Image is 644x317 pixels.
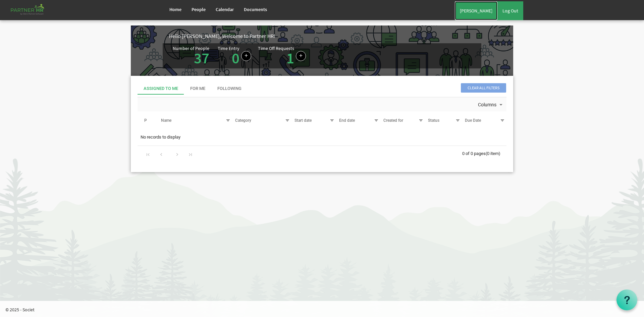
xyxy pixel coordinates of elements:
[339,118,355,123] span: End date
[173,46,218,66] div: Total number of active people in Partner HR
[258,46,294,51] div: Time Off Requests
[232,49,239,67] a: 0
[294,118,312,123] span: Start date
[173,149,182,159] div: Go to next page
[461,83,506,93] span: Clear all filters
[217,86,241,92] div: Following
[455,1,497,20] a: [PERSON_NAME]
[477,97,505,111] div: Columns
[477,101,505,109] button: Columns
[144,86,178,92] div: Assigned To Me
[138,131,506,144] td: No records to display
[244,6,267,12] span: Documents
[486,151,500,156] span: (0 item)
[157,149,166,159] div: Go to previous page
[192,6,206,12] span: People
[477,101,497,109] span: Columns
[286,49,294,67] a: 1
[462,151,486,156] span: 0 of 0 pages
[144,149,153,159] div: Go to first page
[161,118,171,123] span: Name
[138,83,506,95] div: tab-header
[235,118,251,123] span: Category
[190,86,205,92] div: For Me
[218,46,239,51] div: Time Entry
[194,49,209,67] a: 37
[462,146,506,160] div: 0 of 0 pages (0 item)
[144,118,147,123] span: P
[497,1,523,20] a: Log Out
[383,118,403,123] span: Created for
[428,118,439,123] span: Status
[173,46,209,51] div: Number of People
[186,149,195,159] div: Go to last page
[169,6,181,12] span: Home
[296,51,306,61] a: Create a new time off request
[218,46,258,66] div: Number of time entries
[169,32,513,40] div: Hello [PERSON_NAME], Welcome to Partner HR!
[216,6,234,12] span: Calendar
[465,118,481,123] span: Due Date
[258,46,313,66] div: Number of pending time-off requests
[5,306,644,313] p: © 2025 - Societ
[241,51,251,61] a: Log hours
